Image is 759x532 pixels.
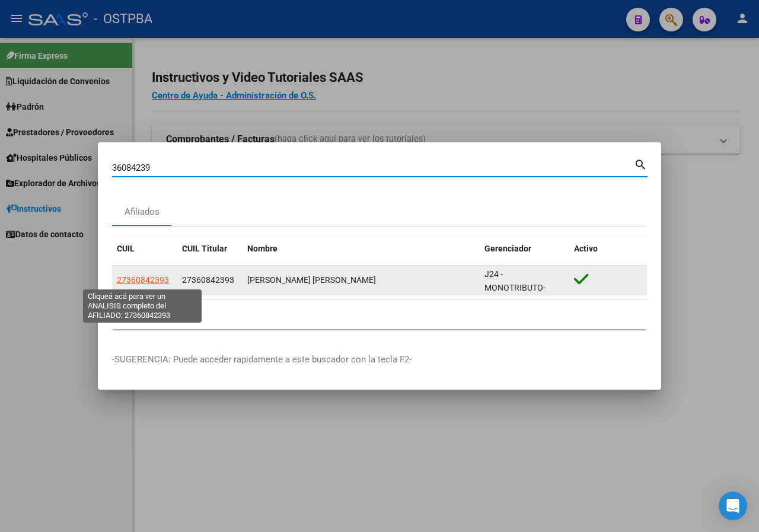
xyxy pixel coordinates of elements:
[177,236,243,262] datatable-header-cell: CUIL Titular
[112,300,647,329] div: 1 total
[125,205,160,219] div: Afiliados
[117,275,169,285] span: 27360842393
[484,244,531,253] span: Gerenciador
[719,492,747,520] div: Open Intercom Messenger
[182,275,234,285] span: 27360842393
[569,236,647,262] datatable-header-cell: Activo
[247,273,475,287] div: [PERSON_NAME] [PERSON_NAME]
[574,244,598,253] span: Activo
[247,244,278,253] span: Nombre
[182,244,227,253] span: CUIL Titular
[480,236,569,262] datatable-header-cell: Gerenciador
[243,236,480,262] datatable-header-cell: Nombre
[112,353,647,367] p: -SUGERENCIA: Puede acceder rapidamente a este buscador con la tecla F2-
[117,244,135,253] span: CUIL
[634,157,648,171] mat-icon: search
[112,236,177,262] datatable-header-cell: CUIL
[484,269,554,319] span: J24 - MONOTRIBUTO-IGUALDAD SALUD-PRENSA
